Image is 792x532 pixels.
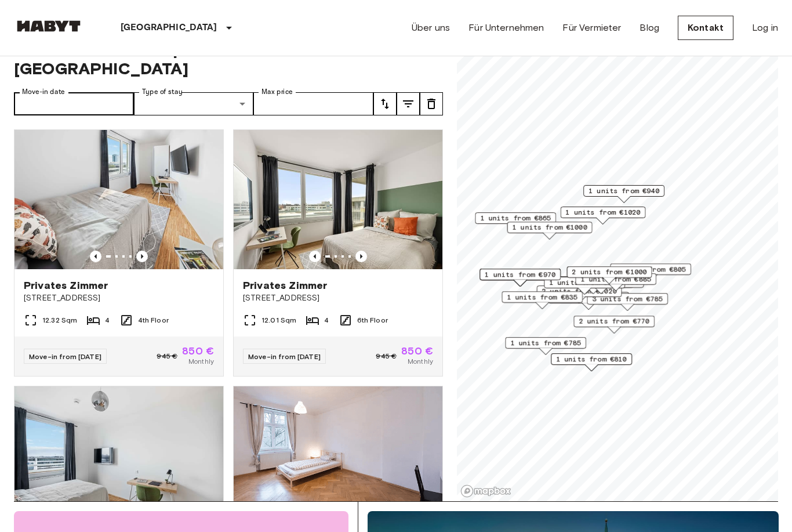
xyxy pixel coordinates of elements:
button: tune [420,92,443,115]
a: Mapbox logo [460,484,511,498]
button: Previous image [309,251,321,262]
div: Map marker [561,207,646,225]
div: Map marker [567,266,652,284]
span: 1 units from €835 [507,292,577,302]
span: 12.01 Sqm [261,315,296,325]
img: Habyt [14,20,83,32]
span: Move-in from [DATE] [29,352,101,361]
span: [STREET_ADDRESS] [24,292,214,304]
div: Map marker [587,293,668,311]
span: 1 units from €970 [485,269,555,280]
span: Privates Zimmer [243,278,327,292]
span: Move-in from [DATE] [248,352,321,361]
label: Type of stay [142,87,183,97]
img: Marketing picture of unit DE-02-022-003-03HF [14,130,223,269]
img: Marketing picture of unit DE-02-012-002-03HF [234,386,442,526]
img: Marketing picture of unit DE-02-022-004-04HF [14,386,223,526]
span: 2 units from €770 [579,316,649,327]
a: Über uns [412,21,450,35]
button: tune [397,92,420,115]
a: Blog [640,21,659,35]
a: Log in [752,21,778,35]
span: 4 [105,315,110,325]
button: Previous image [136,251,148,262]
span: 1 units from €1020 [566,207,641,218]
p: [GEOGRAPHIC_DATA] [121,21,217,35]
span: Monthly [408,356,433,367]
div: Map marker [573,316,655,334]
button: Previous image [355,251,367,262]
span: 4 [324,315,329,325]
span: 1 units from €865 [480,213,551,223]
div: Map marker [551,353,632,371]
div: Map marker [502,291,583,309]
button: tune [373,92,397,115]
span: Private rooms and apartments for rent in [GEOGRAPHIC_DATA] [14,39,443,78]
label: Move-in date [22,87,65,97]
span: Privates Zimmer [24,278,108,292]
span: 1 units from €940 [588,186,659,196]
span: 1 units from €785 [510,338,581,348]
span: 1 units from €810 [556,354,627,364]
button: Previous image [90,251,101,262]
div: Map marker [479,269,561,287]
input: Choose date [14,92,134,115]
img: Marketing picture of unit DE-02-021-002-02HF [234,130,442,269]
a: Marketing picture of unit DE-02-021-002-02HFPrevious imagePrevious imagePrivates Zimmer[STREET_AD... [233,129,443,377]
span: 1 units from €805 [615,264,686,274]
span: 850 € [182,346,214,356]
span: 1 units from €1000 [513,222,587,233]
div: Map marker [505,337,586,355]
a: Für Unternehmen [468,21,544,35]
span: 850 € [401,346,433,356]
a: Kontakt [678,16,733,40]
div: Map marker [507,222,593,240]
a: Marketing picture of unit DE-02-022-003-03HFPrevious imagePrevious imagePrivates Zimmer[STREET_AD... [14,129,224,377]
a: Für Vermieter [562,21,621,35]
div: Map marker [583,185,664,203]
span: 945 € [376,351,397,361]
span: [STREET_ADDRESS] [243,292,433,304]
span: 4th Floor [138,315,169,325]
span: 12.32 Sqm [42,315,77,325]
div: Map marker [610,263,691,281]
div: Map marker [475,212,556,230]
label: Max price [261,87,293,97]
span: 6th Floor [357,315,388,325]
span: Monthly [188,356,214,367]
span: 2 units from €1000 [572,267,647,277]
span: 945 € [157,351,177,361]
span: 3 units from €785 [592,294,663,304]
